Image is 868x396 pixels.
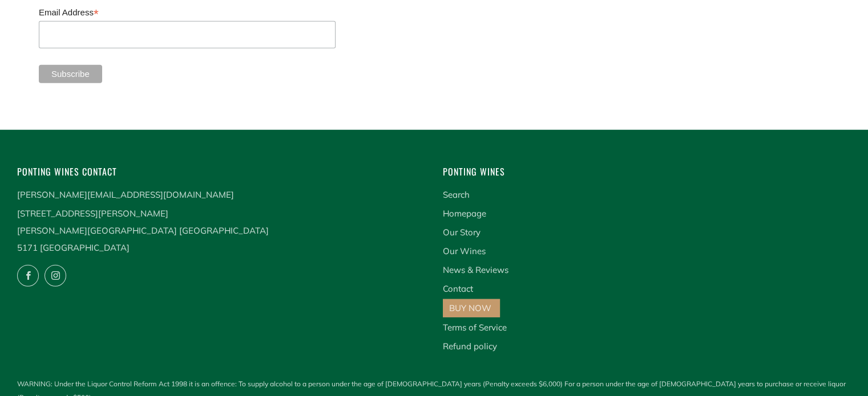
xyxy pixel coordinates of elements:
[17,164,426,179] h4: Ponting Wines Contact
[443,283,473,294] a: Contact
[443,227,481,238] a: Our Story
[443,189,470,200] a: Search
[39,4,336,20] label: Email Address
[17,205,426,256] p: [STREET_ADDRESS][PERSON_NAME] [PERSON_NAME][GEOGRAPHIC_DATA] [GEOGRAPHIC_DATA] 5171 [GEOGRAPHIC_D...
[39,65,102,83] input: Subscribe
[443,341,497,352] a: Refund policy
[449,303,491,313] a: BUY NOW
[443,246,486,256] a: Our Wines
[443,164,851,179] h4: Ponting Wines
[17,189,234,200] a: [PERSON_NAME][EMAIL_ADDRESS][DOMAIN_NAME]
[443,208,486,219] a: Homepage
[443,264,508,275] a: News & Reviews
[443,322,507,333] a: Terms of Service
